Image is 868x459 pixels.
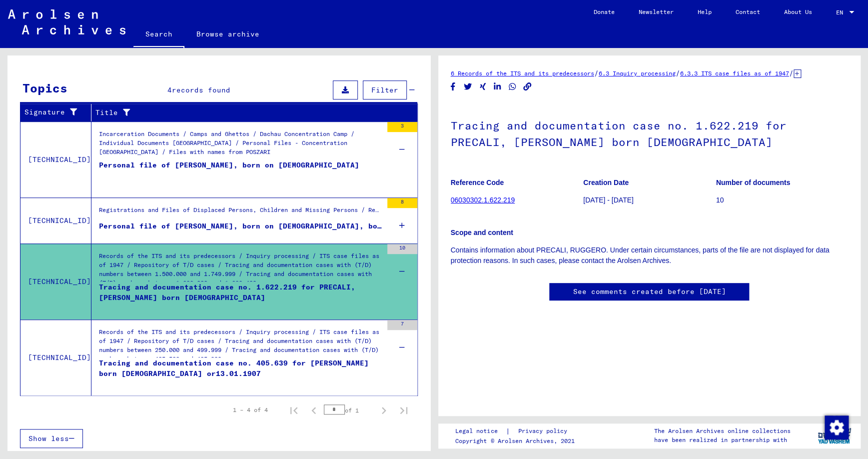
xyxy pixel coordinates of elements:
[99,205,382,219] div: Registrations and Files of Displaced Persons, Children and Missing Persons / Relief Programs of V...
[573,286,726,297] a: See comments created before [DATE]
[451,245,849,266] p: Contains information about PRECALI, RUGGERO. Under certain circumstances, parts of the file are n...
[716,195,848,205] p: 10
[510,426,579,436] a: Privacy policy
[371,85,398,94] span: Filter
[824,415,848,439] div: Change consent
[680,69,789,77] a: 6.3.3 ITS case files as of 1947
[463,80,473,93] button: Share on Twitter
[492,80,503,93] button: Share on LinkedIn
[478,80,488,93] button: Share on Xing
[583,195,715,205] p: [DATE] - [DATE]
[654,426,791,435] p: The Arolsen Archives online collections
[20,243,91,319] td: [TECHNICAL_ID]
[99,358,382,388] div: Tracing and documentation case no. 405.639 for [PERSON_NAME] born [DEMOGRAPHIC_DATA] or13.01.1907
[599,69,676,77] a: 6.3 Inquiry processing
[20,429,83,448] button: Show less
[99,282,382,312] div: Tracing and documentation case no. 1.622.219 for PRECALI, [PERSON_NAME] born [DEMOGRAPHIC_DATA]
[451,228,513,236] b: Scope and content
[594,68,599,77] span: /
[836,9,847,16] span: EN
[583,178,629,186] b: Creation Date
[451,102,849,163] h1: Tracing and documentation case no. 1.622.219 for PRECALI, [PERSON_NAME] born [DEMOGRAPHIC_DATA]
[184,22,271,46] a: Browse archive
[789,68,794,77] span: /
[95,107,398,118] div: Title
[95,104,408,120] div: Title
[374,400,394,420] button: Next page
[654,435,791,444] p: have been realized in partnership with
[507,80,518,93] button: Share on WhatsApp
[99,327,382,362] div: Records of the ITS and its predecessors / Inquiry processing / ITS case files as of 1947 / Reposi...
[304,400,324,420] button: Previous page
[825,415,849,439] img: Change consent
[233,405,268,414] div: 1 – 4 of 4
[448,80,458,93] button: Share on Facebook
[387,320,417,330] div: 7
[28,434,69,443] span: Show less
[716,178,791,186] b: Number of documents
[387,244,417,254] div: 10
[676,68,680,77] span: /
[20,319,91,395] td: [TECHNICAL_ID]
[816,423,853,448] img: yv_logo.png
[24,107,83,117] div: Signature
[451,69,594,77] a: 6 Records of the ITS and its predecessors
[451,178,504,186] b: Reference Code
[455,436,579,445] p: Copyright © Arolsen Archives, 2021
[324,405,374,414] div: of 1
[99,129,382,164] div: Incarceration Documents / Camps and Ghettos / Dachau Concentration Camp / Individual Documents [G...
[394,400,414,420] button: Last page
[99,221,382,231] div: Personal file of [PERSON_NAME], born on [DEMOGRAPHIC_DATA], born in [PERSON_NAME] and of further ...
[522,80,533,93] button: Copy link
[455,426,505,436] a: Legal notice
[99,160,359,190] div: Personal file of [PERSON_NAME], born on [DEMOGRAPHIC_DATA]
[451,196,515,204] a: 06030302.1.622.219
[24,104,93,120] div: Signature
[284,400,304,420] button: First page
[455,426,579,436] div: |
[8,9,125,34] img: Arolsen_neg.svg
[363,80,407,99] button: Filter
[99,251,382,286] div: Records of the ITS and its predecessors / Inquiry processing / ITS case files as of 1947 / Reposi...
[133,22,184,48] a: Search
